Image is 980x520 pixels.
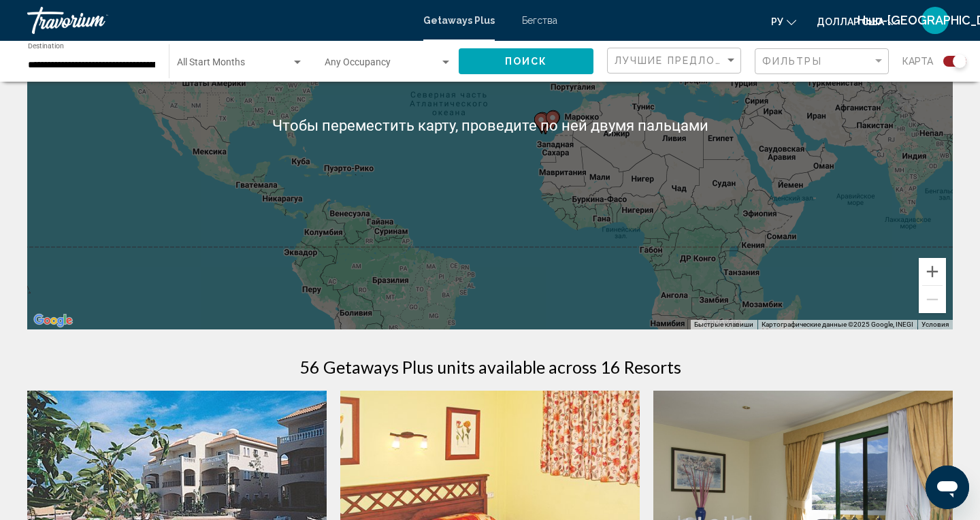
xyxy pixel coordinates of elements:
button: Filter [755,48,889,76]
a: Условия [921,321,949,328]
mat-select: Sort by [615,55,737,67]
span: карта [902,52,933,71]
button: Быстрые клавиши [694,320,753,329]
span: Лучшие предложения [615,55,758,66]
a: Бегства [522,15,557,26]
button: Поиск [459,48,593,74]
a: Открыть эту область в Google Картах (в новом окне) [31,312,76,329]
button: Увеличить [919,258,946,285]
img: Google [31,312,76,329]
span: Картографические данные ©2025 Google, INEGI [762,321,913,328]
a: Getaways Plus [423,15,495,26]
h1: 56 Getaways Plus units available across 16 Resorts [299,357,681,377]
font: доллар США [817,16,884,27]
button: Уменьшить [919,286,946,313]
font: ру [771,16,783,27]
button: Меню пользователя [917,6,953,35]
a: Травориум [27,7,410,34]
span: Фильтры [762,56,822,67]
button: Изменить язык [771,12,796,31]
iframe: Кнопка запуска окна обмена сообщениями [926,466,969,509]
button: Изменить валюту [817,12,897,31]
span: Поиск [505,56,548,67]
